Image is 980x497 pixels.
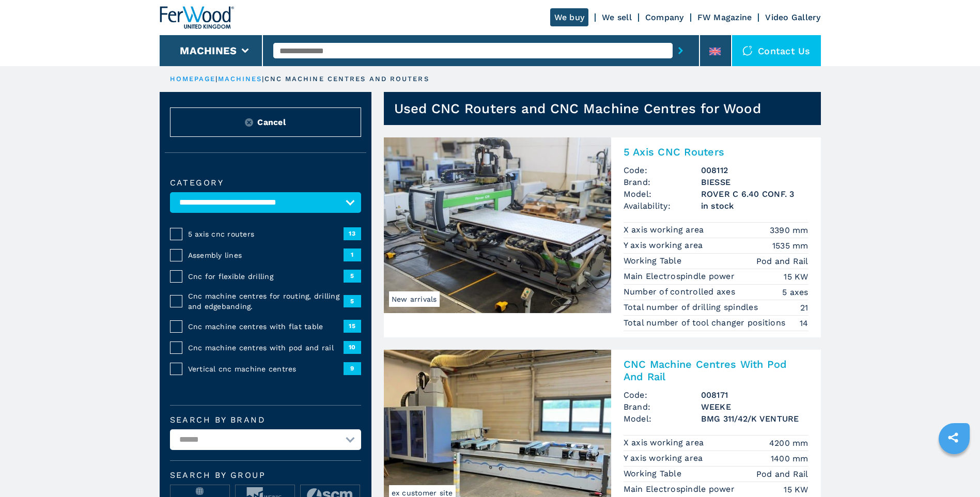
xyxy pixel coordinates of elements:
[624,413,701,425] span: Model:
[180,44,237,57] button: Machines
[940,425,966,451] a: sharethis
[188,291,344,312] span: Cnc machine centres for routing, drilling and edgebanding.
[624,468,685,479] p: Working Table
[624,317,788,329] p: Total number of tool changer positions
[170,471,361,479] span: Search by group
[770,224,808,236] em: 3390 mm
[772,240,808,252] em: 1535 mm
[701,200,808,212] span: in stock
[170,107,361,137] button: ResetCancel
[344,362,361,375] span: 9
[344,341,361,353] span: 10
[701,401,808,413] h3: WEEKE
[215,75,217,83] span: |
[245,118,253,127] img: Reset
[800,317,808,329] em: 14
[800,302,808,314] em: 21
[765,12,820,22] a: Video Gallery
[624,389,701,401] span: Code:
[170,416,361,424] label: Search by brand
[624,302,761,313] p: Total number of drilling spindles
[701,164,808,176] h3: 008112
[218,75,262,83] a: machines
[188,343,344,353] span: Cnc machine centres with pod and rail
[784,271,808,283] em: 15 KW
[262,75,264,83] span: |
[170,75,216,83] a: HOMEPAGE
[624,358,808,383] h2: CNC Machine Centres With Pod And Rail
[188,229,344,239] span: 5 axis cnc routers
[389,291,440,307] span: New arrivals
[344,248,361,261] span: 1
[624,188,701,200] span: Model:
[732,35,821,66] div: Contact us
[701,389,808,401] h3: 008171
[160,6,234,29] img: Ferwood
[624,200,701,212] span: Availability:
[188,364,344,374] span: Vertical cnc machine centres
[344,295,361,307] span: 5
[624,484,738,495] p: Main Electrospindle power
[701,188,808,200] h3: ROVER C 6.40 CONF. 3
[784,484,808,495] em: 15 KW
[756,255,808,267] em: Pod and Rail
[624,240,706,251] p: Y axis working area
[624,146,808,158] h2: 5 Axis CNC Routers
[782,286,808,298] em: 5 axes
[384,137,821,337] a: 5 Axis CNC Routers BIESSE ROVER C 6.40 CONF. 3New arrivals5 Axis CNC RoutersCode:008112Brand:BIES...
[344,227,361,240] span: 13
[550,8,589,26] a: We buy
[188,250,344,260] span: Assembly lines
[697,12,752,22] a: FW Magazine
[394,100,761,117] h1: Used CNC Routers and CNC Machine Centres for Wood
[265,74,429,84] p: cnc machine centres and routers
[769,437,808,449] em: 4200 mm
[771,453,808,464] em: 1400 mm
[624,271,738,282] p: Main Electrospindle power
[742,45,753,56] img: Contact us
[344,320,361,332] span: 15
[624,286,738,298] p: Number of controlled axes
[170,179,361,187] label: Category
[624,224,707,236] p: X axis working area
[384,137,611,313] img: 5 Axis CNC Routers BIESSE ROVER C 6.40 CONF. 3
[701,413,808,425] h3: BMG 311/42/K VENTURE
[624,437,707,448] p: X axis working area
[624,255,685,267] p: Working Table
[936,451,972,489] iframe: Chat
[188,271,344,282] span: Cnc for flexible drilling
[645,12,684,22] a: Company
[673,39,689,63] button: submit-button
[624,176,701,188] span: Brand:
[624,164,701,176] span: Code:
[756,468,808,480] em: Pod and Rail
[602,12,632,22] a: We sell
[624,401,701,413] span: Brand:
[624,453,706,464] p: Y axis working area
[188,321,344,332] span: Cnc machine centres with flat table
[701,176,808,188] h3: BIESSE
[257,116,286,128] span: Cancel
[344,270,361,282] span: 5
